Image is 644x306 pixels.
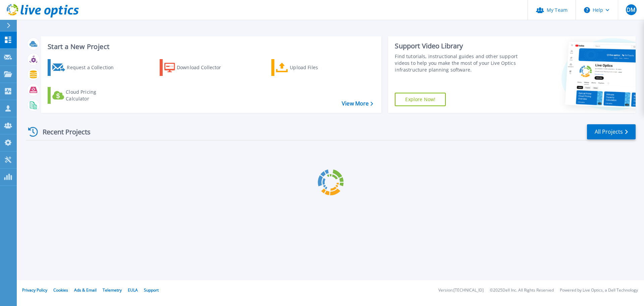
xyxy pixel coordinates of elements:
a: Privacy Policy [22,287,47,293]
div: Recent Projects [26,124,100,140]
a: EULA [128,287,138,293]
li: Version: [TECHNICAL_ID] [438,288,484,293]
a: Telemetry [103,287,122,293]
h3: Start a New Project [48,43,373,50]
a: Ads & Email [74,287,97,293]
a: Explore Now! [395,93,446,106]
div: Download Collector [177,61,230,74]
div: Find tutorials, instructional guides and other support videos to help you make the most of your L... [395,53,521,73]
div: Support Video Library [395,42,521,50]
div: Request a Collection [67,61,120,74]
span: DM [627,7,635,12]
a: Download Collector [160,59,234,76]
a: Cookies [53,287,68,293]
div: Upload Files [290,61,343,74]
a: View More [342,100,373,107]
a: Cloud Pricing Calculator [48,87,122,104]
a: Upload Files [271,59,346,76]
li: © 2025 Dell Inc. All Rights Reserved [490,288,554,293]
a: Request a Collection [48,59,122,76]
div: Cloud Pricing Calculator [66,89,119,102]
li: Powered by Live Optics, a Dell Technology [560,288,638,293]
a: Support [144,287,159,293]
a: All Projects [587,124,636,139]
